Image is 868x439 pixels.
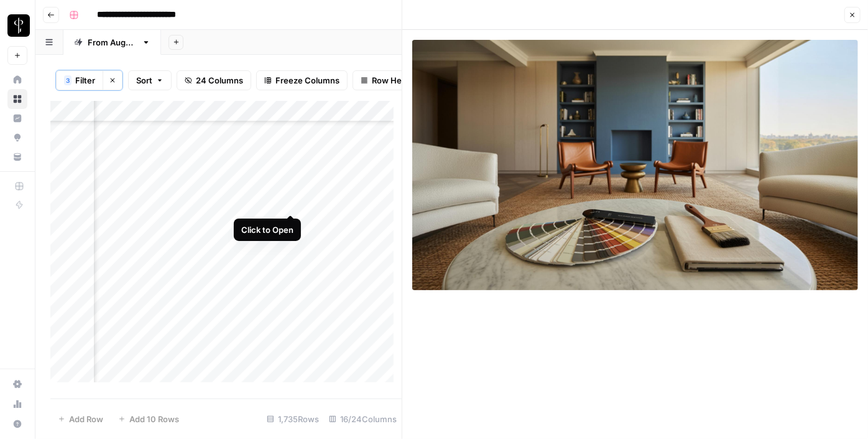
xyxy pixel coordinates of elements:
[7,70,27,90] a: Home
[7,128,27,148] a: Opportunities
[7,147,27,167] a: Your Data
[177,70,251,90] button: 24 Columns
[111,409,187,429] button: Add 10 Rows
[7,414,27,434] button: Help + Support
[353,70,425,90] button: Row Height
[136,74,152,87] span: Sort
[412,40,858,290] img: Row/Cell
[7,14,30,37] img: LP Production Workloads Logo
[7,394,27,414] a: Usage
[324,409,402,429] div: 16/24 Columns
[88,36,137,49] div: From [DATE]
[262,409,324,429] div: 1,735 Rows
[372,74,417,87] span: Row Height
[7,374,27,394] a: Settings
[75,74,95,87] span: Filter
[69,413,103,425] span: Add Row
[7,89,27,109] a: Browse
[196,74,243,87] span: 24 Columns
[7,108,27,128] a: Insights
[66,75,70,85] span: 3
[241,224,293,236] div: Click to Open
[63,30,161,55] a: From [DATE]
[50,409,111,429] button: Add Row
[256,70,348,90] button: Freeze Columns
[275,74,339,87] span: Freeze Columns
[128,70,172,90] button: Sort
[56,70,103,90] button: 3Filter
[7,10,27,41] button: Workspace: LP Production Workloads
[64,75,72,85] div: 3
[129,413,179,425] span: Add 10 Rows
